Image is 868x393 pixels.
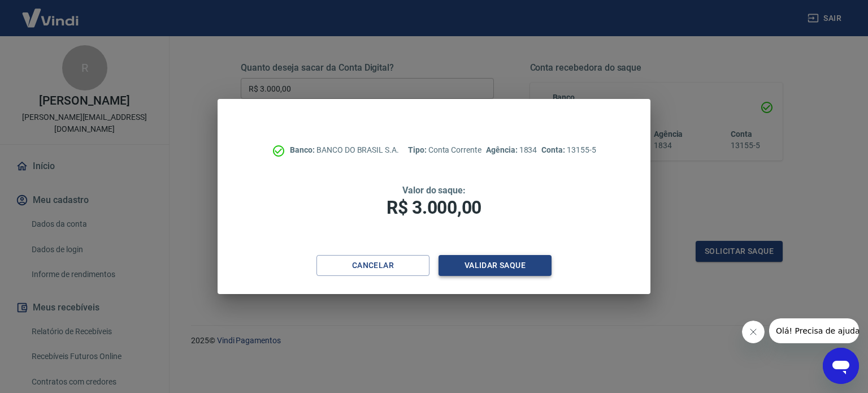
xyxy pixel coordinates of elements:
[402,185,466,196] span: Valor do saque:
[486,144,537,156] p: 1834
[823,348,859,384] iframe: Botão para abrir a janela de mensagens
[408,144,481,156] p: Conta Corrente
[290,145,316,154] span: Banco:
[316,255,429,276] button: Cancelar
[769,318,859,343] iframe: Mensagem da empresa
[541,144,596,156] p: 13155-5
[439,255,552,276] button: Validar saque
[541,145,567,154] span: Conta:
[7,8,95,17] span: Olá! Precisa de ajuda?
[486,145,519,154] span: Agência:
[742,321,765,343] iframe: Fechar mensagem
[408,145,428,154] span: Tipo:
[387,197,481,218] span: R$ 3.000,00
[290,144,399,156] p: BANCO DO BRASIL S.A.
